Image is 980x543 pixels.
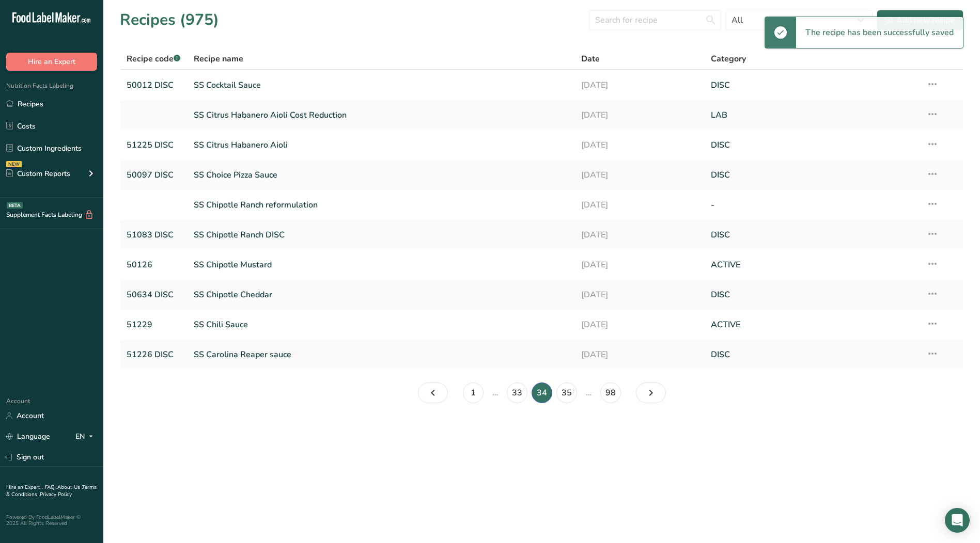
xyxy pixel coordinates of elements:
[581,74,698,96] a: [DATE]
[127,254,181,276] a: 50126
[194,194,569,216] a: SS Chipotle Ranch reformulation
[127,314,181,336] a: 51229
[194,134,569,156] a: SS Citrus Habanero Aioli
[711,104,914,126] a: LAB
[45,484,57,491] a: FAQ .
[40,491,72,498] a: Privacy Policy
[127,164,181,186] a: 50097 DISC
[6,484,43,491] a: Hire an Expert .
[581,164,698,186] a: [DATE]
[581,53,600,65] span: Date
[636,382,666,403] a: Page 35.
[6,161,22,167] div: NEW
[581,344,698,365] a: [DATE]
[194,314,569,336] a: SS Chili Sauce
[194,104,569,126] a: SS Citrus Habanero Aioli Cost Reduction
[127,224,181,246] a: 51083 DISC
[194,74,569,96] a: SS Cocktail Sauce
[711,314,914,336] a: ACTIVE
[945,508,970,533] div: Open Intercom Messenger
[711,344,914,365] a: DISC
[463,382,484,403] a: Page 1.
[194,53,243,65] span: Recipe name
[6,53,97,71] button: Hire an Expert
[127,284,181,306] a: 50634 DISC
[556,382,577,403] a: Page 35.
[711,53,746,65] span: Category
[57,484,82,491] a: About Us .
[581,224,698,246] a: [DATE]
[711,194,914,216] a: -
[418,382,448,403] a: Page 33.
[581,134,698,156] a: [DATE]
[127,53,180,65] span: Recipe code
[6,168,70,179] div: Custom Reports
[75,430,97,443] div: EN
[711,284,914,306] a: DISC
[127,134,181,156] a: 51225 DISC
[194,224,569,246] a: SS Chipotle Ranch DISC
[120,8,219,31] h1: Recipes (975)
[600,382,621,403] a: Page 98.
[581,284,698,306] a: [DATE]
[6,427,50,445] a: Language
[581,104,698,126] a: [DATE]
[711,134,914,156] a: DISC
[796,17,963,48] div: The recipe has been successfully saved
[711,164,914,186] a: DISC
[885,14,955,26] div: Add new recipe
[507,382,527,403] a: Page 33.
[711,254,914,276] a: ACTIVE
[194,284,569,306] a: SS Chipotle Cheddar
[581,254,698,276] a: [DATE]
[194,344,569,365] a: SS Carolina Reaper sauce
[194,254,569,276] a: SS Chipotle Mustard
[127,74,181,96] a: 50012 DISC
[589,10,721,30] input: Search for recipe
[581,314,698,336] a: [DATE]
[711,224,914,246] a: DISC
[6,514,97,526] div: Powered By FoodLabelMaker © 2025 All Rights Reserved
[581,194,698,216] a: [DATE]
[6,484,97,498] a: Terms & Conditions .
[7,202,23,209] div: BETA
[194,164,569,186] a: SS Choice Pizza Sauce
[127,344,181,365] a: 51226 DISC
[877,10,963,30] button: Add new recipe
[711,74,914,96] a: DISC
